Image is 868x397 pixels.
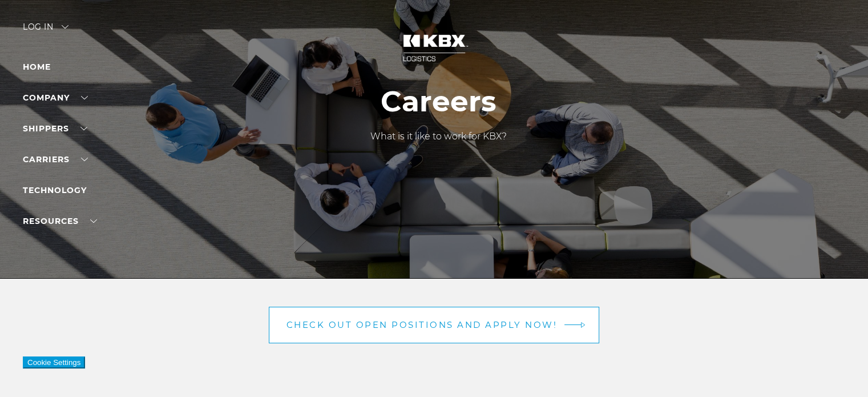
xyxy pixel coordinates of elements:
img: arrow [62,25,68,29]
img: arrow [581,322,586,328]
a: Home [23,62,51,72]
button: Cookie Settings [23,356,85,368]
a: Check out open positions and apply now! arrow arrow [269,307,600,343]
a: RESOURCES [23,216,97,226]
div: Log in [23,23,68,39]
h1: Careers [370,85,507,118]
a: SHIPPERS [23,123,87,134]
a: Company [23,93,88,103]
span: Check out open positions and apply now! [286,320,558,329]
p: What is it like to work for KBX? [370,130,507,143]
a: Technology [23,185,87,195]
img: kbx logo [391,23,477,73]
a: Carriers [23,154,88,165]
